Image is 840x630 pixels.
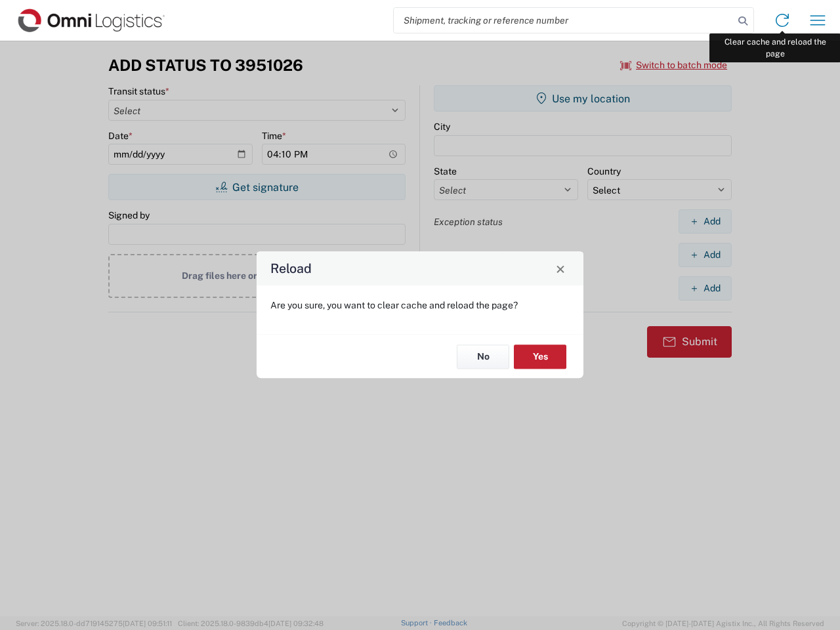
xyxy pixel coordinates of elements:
input: Shipment, tracking or reference number [394,8,734,33]
button: Yes [514,345,566,369]
p: Are you sure, you want to clear cache and reload the page? [270,299,570,311]
button: Close [551,259,570,278]
h4: Reload [270,259,312,278]
button: No [457,345,509,369]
